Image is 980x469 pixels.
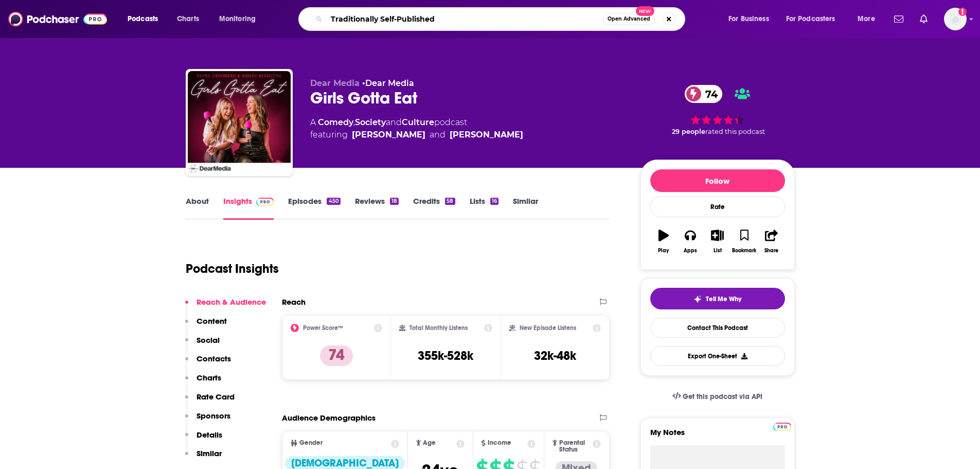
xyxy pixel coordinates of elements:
span: Tell Me Why [706,295,741,303]
span: Age [423,440,436,446]
button: open menu [120,11,171,27]
p: Sponsors [197,411,230,421]
span: Gender [299,440,323,446]
svg: Add a profile image [958,8,967,16]
button: tell me why sparkleTell Me Why [650,288,785,309]
img: Podchaser - Follow, Share and Rate Podcasts [8,9,107,29]
h3: 355k-528k [418,348,473,363]
span: More [858,12,875,26]
div: 74 29 peoplerated this podcast [640,78,795,142]
span: Parental Status [559,440,591,453]
span: featuring [310,129,523,141]
button: Charts [185,373,221,392]
div: 450 [327,198,340,205]
img: Podchaser Pro [773,423,791,431]
img: Girls Gotta Eat [188,71,291,174]
div: 16 [490,198,498,205]
h3: 32k-48k [534,348,576,363]
span: Get this podcast via API [683,392,762,401]
div: Search podcasts, credits, & more... [308,7,695,31]
button: List [704,223,730,260]
button: Export One-Sheet [650,346,785,366]
a: Similar [513,196,538,220]
span: and [430,129,446,141]
a: Episodes450 [288,196,340,220]
div: 18 [390,198,399,205]
button: Reach & Audience [185,297,266,316]
a: About [186,196,209,220]
a: Dear Media [365,78,414,88]
div: Rate [650,196,785,217]
a: [PERSON_NAME] [450,129,523,141]
img: User Profile [944,8,967,30]
span: Charts [177,12,199,26]
a: InsightsPodchaser Pro [223,196,274,220]
p: Content [197,316,227,326]
button: Apps [677,223,704,260]
span: 29 people [672,128,705,135]
button: Open AdvancedNew [603,13,655,25]
button: Social [185,335,220,354]
a: Reviews18 [355,196,399,220]
div: Apps [684,248,697,254]
p: Charts [197,373,221,383]
button: Sponsors [185,411,230,430]
img: tell me why sparkle [693,295,702,303]
a: Get this podcast via API [664,384,771,409]
p: Contacts [197,354,231,363]
div: Play [658,248,669,254]
a: Society [355,117,386,127]
button: Details [185,430,222,449]
h2: Total Monthly Listens [409,324,468,332]
p: Similar [197,448,222,458]
a: Credits58 [413,196,455,220]
span: rated this podcast [705,128,765,135]
span: , [353,117,355,127]
button: Rate Card [185,392,235,411]
span: • [362,78,414,88]
p: Reach & Audience [197,297,266,307]
span: Dear Media [310,78,360,88]
a: Show notifications dropdown [916,10,932,28]
button: Show profile menu [944,8,967,30]
a: Pro website [773,421,791,431]
h2: Audience Demographics [282,413,376,423]
p: Rate Card [197,392,235,402]
button: Follow [650,169,785,192]
span: Open Advanced [608,16,650,22]
button: open menu [721,11,782,27]
h1: Podcast Insights [186,261,279,276]
span: and [386,117,402,127]
span: Logged in as SimonElement [944,8,967,30]
a: Comedy [318,117,353,127]
a: Charts [170,11,205,27]
div: List [714,248,722,254]
button: Bookmark [731,223,758,260]
button: open menu [850,11,888,27]
a: Show notifications dropdown [890,10,907,28]
button: Content [185,316,227,335]
a: Contact This Podcast [650,318,785,338]
button: Play [650,223,677,260]
a: [PERSON_NAME] [352,129,425,141]
span: Monitoring [219,12,256,26]
div: Share [764,248,778,254]
p: 74 [320,345,353,366]
h2: Power Score™ [303,324,343,332]
button: open menu [212,11,269,27]
h2: Reach [282,297,306,307]
p: Social [197,335,220,345]
input: Search podcasts, credits, & more... [327,11,603,27]
div: Bookmark [732,248,756,254]
a: Lists16 [470,196,498,220]
button: Similar [185,448,222,467]
span: For Podcasters [786,12,835,26]
span: Podcasts [128,12,158,26]
span: For Business [728,12,769,26]
h2: New Episode Listens [520,324,576,332]
button: open menu [779,11,850,27]
a: 74 [685,85,723,103]
a: Culture [402,117,434,127]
